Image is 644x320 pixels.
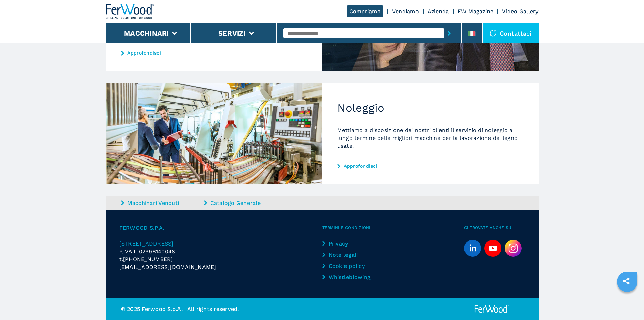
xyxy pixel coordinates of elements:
[119,240,322,248] a: [STREET_ADDRESS]
[106,4,154,19] img: Ferwood
[347,5,383,17] a: Compriamo
[106,83,322,184] img: Noleggio
[502,8,538,15] a: Video Gallery
[464,240,481,257] a: linkedin
[322,273,379,281] a: Whistleblowing
[337,126,523,150] p: Mettiamo a disposizione dei nostri clienti il servizio di noleggio a lungo termine delle migliori...
[121,305,322,313] p: © 2025 Ferwood S.p.A. | All rights reserved.
[123,255,173,263] span: [PHONE_NUMBER]
[464,224,525,232] span: Ci trovate anche su
[119,263,216,271] span: [EMAIL_ADDRESS][DOMAIN_NAME]
[428,8,449,15] a: Azienda
[444,25,454,41] button: submit-button
[119,224,322,232] span: FERWOOD S.P.A.
[337,163,523,169] a: Approfondisci
[119,248,175,255] span: P.IVA IT02996140048
[392,8,419,15] a: Vendiamo
[121,50,307,56] a: Approfondisci
[124,29,169,37] button: Macchinari
[322,224,464,232] span: Termini e condizioni
[458,8,494,15] a: FW Magazine
[322,240,379,248] a: Privacy
[505,240,522,257] img: Instagram
[322,251,379,259] a: Note legali
[615,290,639,315] iframe: Chat
[618,273,635,290] a: sharethis
[483,23,539,43] div: Contattaci
[473,305,510,313] img: Ferwood
[322,262,379,270] a: Cookie policy
[490,30,496,37] img: Contattaci
[121,199,202,207] a: Macchinari Venduti
[119,240,174,247] span: [STREET_ADDRESS]
[337,101,523,115] h2: Noleggio
[484,240,501,257] a: youtube
[204,199,285,207] a: Catalogo Generale
[218,29,246,37] button: Servizi
[119,255,322,263] div: t.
